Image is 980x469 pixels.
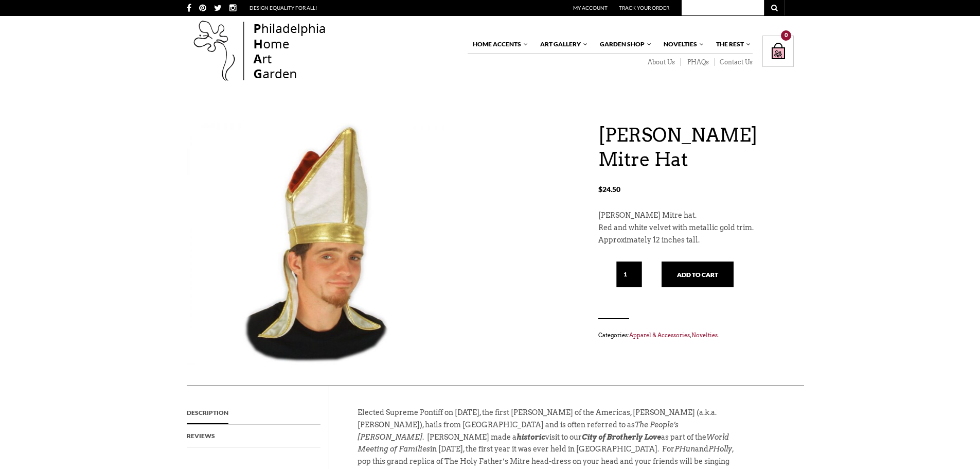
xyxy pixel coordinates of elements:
a: Track Your Order [619,5,669,11]
p: Red and white velvet with metallic gold trim. [598,222,794,234]
p: Approximately 12 inches tall. [598,234,794,247]
div: 0 [781,30,791,41]
a: PHAQs [681,58,715,66]
a: Description [187,402,228,424]
a: Reviews [187,425,215,447]
a: The Rest [711,36,752,53]
em: City of Brotherly Love [582,433,661,441]
a: About Us [641,58,681,66]
a: Contact Us [715,58,753,66]
em: The People’s [PERSON_NAME] [358,421,679,441]
a: My Account [573,5,608,11]
a: Novelties [658,36,705,53]
span: Categories: , . [598,329,794,341]
a: Art Gallery [535,36,589,53]
em: PHun [674,445,695,453]
input: Qty [616,262,642,287]
button: Add to cart [662,262,734,287]
a: Garden Shop [595,36,652,53]
bdi: 24.50 [598,185,620,194]
span: $ [598,185,602,194]
strong: historic [516,433,545,441]
em: PHolly [708,445,732,453]
a: Apparel & Accessories [629,332,690,339]
a: Novelties [691,332,718,339]
a: Home Accents [468,36,529,53]
p: [PERSON_NAME] Mitre hat. [598,210,794,222]
h1: [PERSON_NAME] Mitre Hat [598,123,794,171]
